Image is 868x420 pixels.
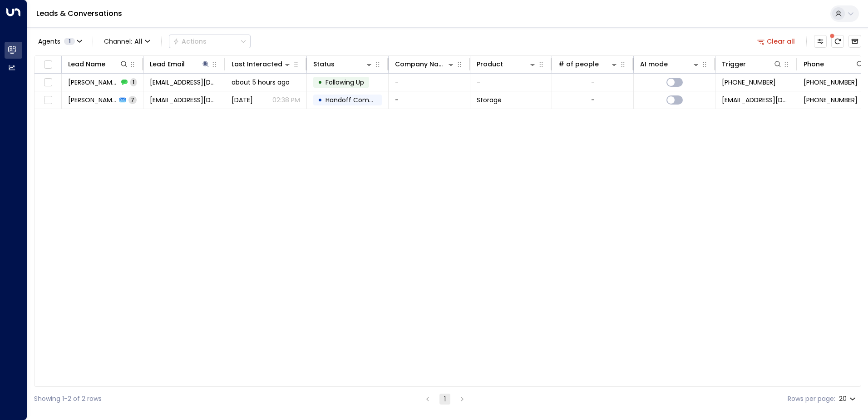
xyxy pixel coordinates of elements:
[389,74,470,91] td: -
[232,78,290,87] span: about 5 hours ago
[477,59,503,70] div: Product
[804,78,858,87] span: +447990607291
[848,35,861,48] button: Archived Leads
[173,37,207,45] div: Actions
[318,75,322,90] div: •
[313,59,335,70] div: Status
[591,78,595,87] div: -
[34,394,102,404] div: Showing 1-2 of 2 rows
[640,59,668,70] div: AI mode
[558,59,619,70] div: # of people
[722,59,782,70] div: Trigger
[42,59,54,70] span: Toggle select all
[804,59,824,70] div: Phone
[477,59,537,70] div: Product
[395,59,455,70] div: Company Name
[150,95,218,105] span: rinor178@hotmail.com
[804,59,864,70] div: Phone
[422,393,468,405] nav: pagination navigation
[64,38,75,45] span: 1
[42,77,54,88] span: Toggle select row
[42,95,54,106] span: Toggle select row
[232,59,292,70] div: Last Interacted
[150,59,185,70] div: Lead Email
[68,59,105,70] div: Lead Name
[134,38,143,45] span: All
[232,59,282,70] div: Last Interacted
[128,96,137,104] span: 7
[34,35,85,48] button: Agents1
[232,95,253,105] span: Sep 29, 2025
[130,78,137,86] span: 1
[814,35,827,48] button: Customize
[470,74,552,91] td: -
[722,95,790,105] span: leads@space-station.co.uk
[325,95,390,105] span: Handoff Completed
[389,91,470,109] td: -
[640,59,700,70] div: AI mode
[788,394,835,404] label: Rows per page:
[313,59,374,70] div: Status
[722,78,776,87] span: +447990607291
[68,78,118,87] span: Safet Cunaku
[68,59,128,70] div: Lead Name
[68,95,117,105] span: Safet Cunaku
[36,8,122,19] a: Leads & Conversations
[477,95,502,105] span: Storage
[831,35,844,48] span: There are new threads available. Refresh the grid to view the latest updates.
[169,35,251,48] div: Button group with a nested menu
[439,394,450,405] button: page 1
[318,92,322,108] div: •
[722,59,746,70] div: Trigger
[272,95,300,105] p: 02:38 PM
[839,392,858,405] div: 20
[169,35,251,48] button: Actions
[395,59,446,70] div: Company Name
[558,59,599,70] div: # of people
[804,95,858,105] span: +447990607291
[150,59,210,70] div: Lead Email
[591,95,595,105] div: -
[100,35,154,48] span: Channel:
[38,38,60,45] span: Agents
[150,78,218,87] span: rinor178@hotmail.com
[100,35,154,48] button: Channel:All
[325,78,364,87] span: Following Up
[754,35,799,48] button: Clear all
